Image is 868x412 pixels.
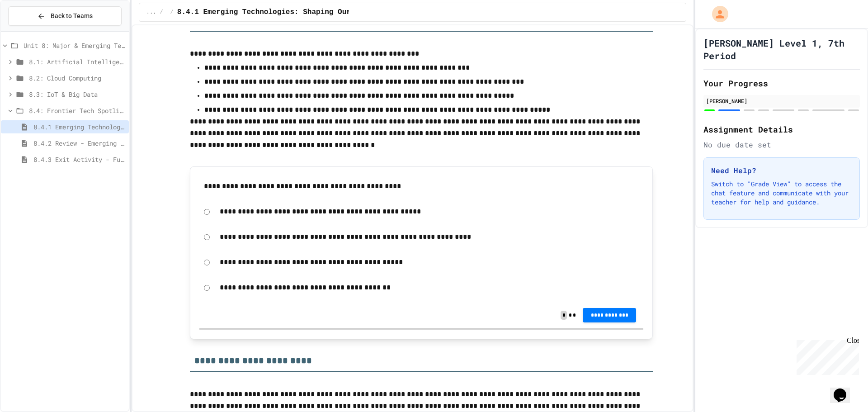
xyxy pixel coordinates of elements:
h2: Assignment Details [703,123,860,136]
span: 8.4.1 Emerging Technologies: Shaping Our Digital Future [33,122,125,132]
h1: [PERSON_NAME] Level 1, 7th Period [703,37,860,62]
span: 8.3: IoT & Big Data [29,90,125,99]
iframe: chat widget [830,376,859,403]
iframe: chat widget [793,336,859,375]
span: Back to Teams [51,11,93,21]
span: 8.4.2 Review - Emerging Technologies: Shaping Our Digital Future [33,138,125,148]
button: Back to Teams [8,6,122,26]
span: Unit 8: Major & Emerging Technologies [24,41,125,50]
span: / [170,9,174,16]
span: ... [146,9,156,16]
h3: Need Help? [711,165,852,176]
span: / [160,9,163,16]
div: Chat with us now!Close [4,4,62,57]
div: No due date set [703,139,860,150]
span: 8.4.3 Exit Activity - Future Tech Challenge [33,155,125,164]
span: 8.4.1 Emerging Technologies: Shaping Our Digital Future [177,7,416,18]
div: [PERSON_NAME] [706,97,857,105]
h2: Your Progress [703,77,860,90]
span: 8.4: Frontier Tech Spotlight [29,106,125,115]
p: Switch to "Grade View" to access the chat feature and communicate with your teacher for help and ... [711,180,852,207]
span: 8.2: Cloud Computing [29,73,125,83]
div: My Account [703,4,731,24]
span: 8.1: Artificial Intelligence Basics [29,57,125,66]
